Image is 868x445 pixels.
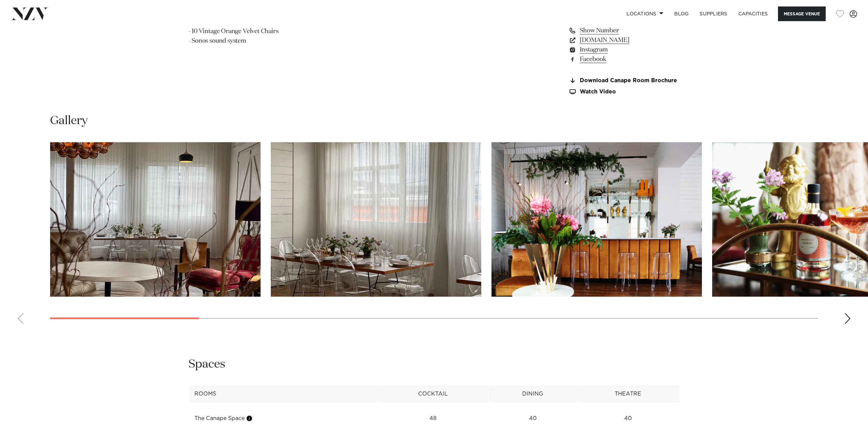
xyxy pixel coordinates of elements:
[189,386,378,402] th: Rooms
[378,410,489,427] td: 48
[11,8,48,20] img: nzv-logo.png
[50,142,261,297] swiper-slide: 1 / 18
[778,6,826,21] button: Message Venue
[577,386,679,402] th: Theatre
[569,55,680,64] a: Facebook
[189,410,378,427] td: The Canape Space
[271,142,481,297] swiper-slide: 2 / 18
[491,142,702,297] swiper-slide: 3 / 18
[569,35,680,45] a: [DOMAIN_NAME]
[378,386,489,402] th: Cocktail
[669,6,694,21] a: BLOG
[733,6,774,21] a: Capacities
[569,89,680,95] a: Watch Video
[569,78,680,84] a: Download Canape Room Brochure
[189,357,225,372] h2: Spaces
[577,410,679,427] td: 40
[694,6,733,21] a: SUPPLIERS
[569,26,680,35] a: Show Number
[489,410,577,427] td: 40
[569,45,680,55] a: Instagram
[621,6,669,21] a: Locations
[50,113,88,129] h2: Gallery
[489,386,577,402] th: Dining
